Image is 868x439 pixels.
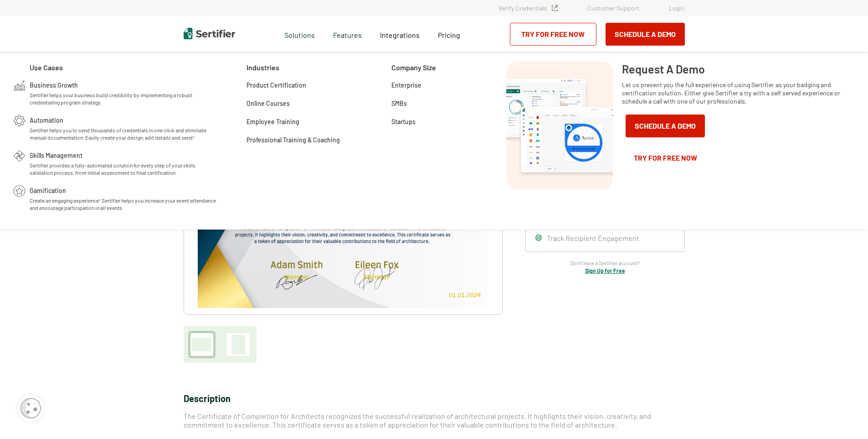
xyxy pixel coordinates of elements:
img: Skills Management Icon [14,150,25,162]
a: Pricing [438,28,460,40]
span: Description [184,393,231,404]
img: Business Growth Icon [14,80,25,91]
a: Sign Up for Free [585,267,625,274]
span: Integrations [380,31,420,39]
a: Professional Training & Coaching [247,135,340,144]
span: Create an engaging experience! Sertifier helps you increase your event attendance and encourage p... [30,197,217,211]
span: Business Growth [30,80,78,89]
a: Customer Support [587,4,639,12]
a: Integrations [380,28,420,40]
span: Industries [247,62,279,73]
a: Skills ManagementSertifier provides a fully-automated solution for every step of your skills vali... [30,150,217,176]
a: AutomationSertifier helps you to send thousands of credentials in one click and eliminate manual ... [30,115,217,141]
iframe: Chat Widget [822,395,868,439]
img: Sertifier | Digital Credentialing Platform [184,28,235,39]
span: Use Cases [30,62,63,73]
a: GamificationCreate an engaging experience! Sertifier helps you increase your event attendance and... [30,185,217,211]
span: The Certificate of Completion for Architects recognizes the successful realization of architectur... [184,412,651,429]
span: Features [333,28,362,40]
span: Let us present you the full experience of using Sertifier as your badging and certification solut... [622,81,845,105]
a: Login [669,4,685,12]
img: Verified [552,5,558,11]
a: SMBs [391,98,407,107]
a: Product Certification [247,80,306,89]
img: Cookie Popup Icon [21,398,41,418]
a: Try for Free Now [622,146,709,169]
a: Verify Credentials [498,4,558,12]
span: Skills Management [30,150,82,159]
a: Business GrowthSertifier helps your business build credibility by implementing a robust credentia... [30,80,217,106]
span: Company Size [391,62,436,73]
a: Enterprise [391,80,421,89]
span: Sertifier provides a fully-automated solution for every step of your skills validation process, f... [30,162,217,176]
span: Solutions [284,28,315,40]
span: Pricing [438,31,460,39]
span: Don’t have a Sertifier account? [570,259,640,267]
a: Employee Training [247,116,299,125]
a: Online Courses [247,98,290,107]
a: Startups [391,116,416,125]
span: Gamification [30,185,66,194]
a: Try for Free Now [510,23,596,46]
span: Automation [30,115,63,124]
button: Schedule a Demo [606,23,685,46]
span: Track Recipient Engagement [547,234,639,242]
span: Request A Demo [622,62,705,76]
button: Schedule a Demo [626,115,705,137]
img: Automation Icon [14,115,25,126]
span: Sertifier helps you to send thousands of credentials in one click and eliminate manual documentat... [30,126,217,141]
img: Gamification Icon [14,185,25,197]
img: Request A Demo [506,62,613,189]
span: Sertifier helps your business build credibility by implementing a robust credentialing program st... [30,91,217,106]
